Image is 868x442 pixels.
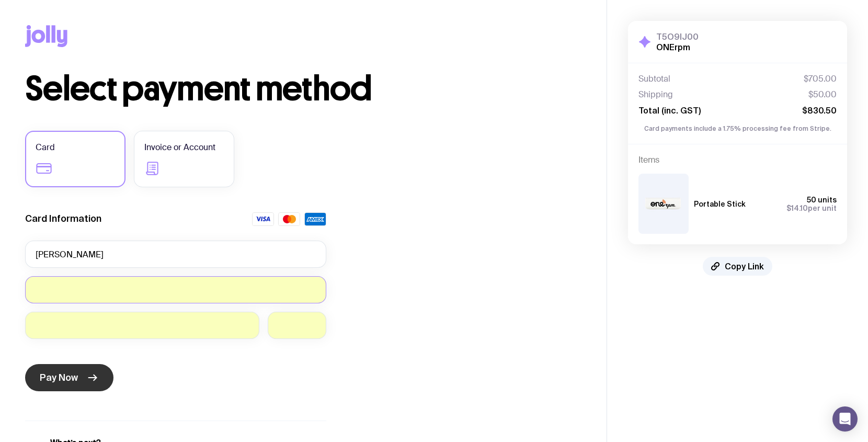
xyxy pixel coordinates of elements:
iframe: Secure CVC input frame [278,320,316,330]
h2: ONErpm [656,42,699,52]
h4: Items [638,155,837,165]
h1: Select payment method [25,72,581,106]
span: $705.00 [804,74,837,84]
label: Card Information [25,212,101,225]
span: $14.10 [786,204,808,212]
h3: T5O9IJ00 [656,31,699,42]
span: Invoice or Account [144,141,215,154]
button: Copy Link [703,257,772,276]
iframe: Secure card number input frame [36,285,316,294]
p: Card payments include a 1.75% processing fee from Stripe. [638,124,837,133]
span: Shipping [638,89,673,100]
span: $50.00 [808,89,837,100]
span: Subtotal [638,74,670,84]
span: Total (inc. GST) [638,105,701,116]
span: 50 units [807,196,837,204]
span: Card [36,141,55,154]
h3: Portable Stick [694,200,746,208]
span: $830.50 [802,105,837,116]
button: Pay Now [25,364,113,391]
span: per unit [786,204,837,212]
span: Pay Now [40,371,78,384]
div: Open Intercom Messenger [832,406,858,432]
input: Full name [25,241,326,268]
iframe: Secure expiration date input frame [36,320,249,330]
span: Copy Link [725,261,764,271]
